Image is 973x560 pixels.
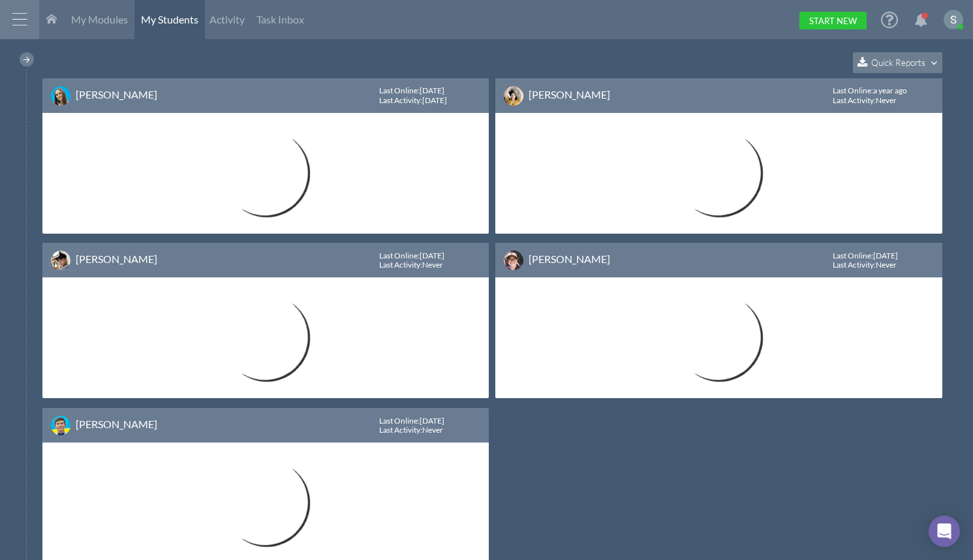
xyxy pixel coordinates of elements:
[76,418,157,430] a: [PERSON_NAME]
[379,416,418,426] span: Last Online
[141,13,198,25] span: My Students
[71,13,128,25] span: My Modules
[379,260,443,270] div: : Never
[51,416,70,435] img: image
[833,260,874,270] span: Last Activity
[379,95,420,105] span: Last Activity
[833,251,871,260] span: Last Online
[379,86,418,95] span: Last Online
[853,52,942,73] button: Quick Reports
[504,251,523,270] img: image
[871,57,925,68] span: Quick Reports
[212,449,320,557] img: Loading...
[51,86,70,106] img: image
[929,516,960,547] div: Open Intercom Messenger
[379,416,450,426] div: : [DATE]
[209,13,245,25] span: Activity
[529,88,610,101] a: [PERSON_NAME]
[51,251,70,270] img: image
[379,426,443,435] div: : Never
[833,86,871,95] span: Last Online
[529,253,610,265] a: [PERSON_NAME]
[833,260,897,270] div: : Never
[379,86,450,95] div: : [DATE]
[799,12,867,29] a: Start New
[665,119,773,227] img: Loading...
[212,284,320,392] img: Loading...
[665,284,773,392] img: Loading...
[76,88,157,101] a: [PERSON_NAME]
[833,96,897,105] div: : Never
[833,251,903,260] div: : [DATE]
[379,260,420,270] span: Last Activity
[379,96,447,105] div: : [DATE]
[379,425,420,435] span: Last Activity
[379,251,450,260] div: : [DATE]
[212,119,320,227] img: Loading...
[256,13,304,25] span: Task Inbox
[833,95,874,105] span: Last Activity
[944,10,963,29] img: ACg8ocKKX03B5h8i416YOfGGRvQH7qkhkMU_izt_hUWC0FdG_LDggA=s96-c
[504,86,523,106] img: image
[76,253,157,265] a: [PERSON_NAME]
[379,251,418,260] span: Last Online
[833,86,912,95] div: : a year ago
